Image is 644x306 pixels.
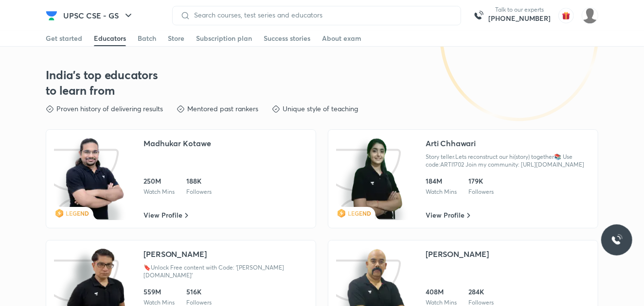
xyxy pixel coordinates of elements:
[46,34,82,43] div: Get started
[468,176,494,186] div: 179K
[46,31,82,46] a: Get started
[426,188,457,196] div: Watch Mins
[94,34,126,43] div: Educators
[57,6,140,25] button: UPSC CSE - GS
[611,234,623,246] img: ttu
[143,264,308,279] div: 🔖Unlock Free content with Code: '[PERSON_NAME][DOMAIN_NAME]'
[54,137,126,220] img: icon
[138,31,156,46] a: Batch
[143,188,175,196] div: Watch Mins
[143,210,188,220] a: View Profile
[190,11,453,19] input: Search courses, test series and educators
[264,31,310,46] a: Success stories
[264,34,310,43] div: Success stories
[468,188,494,196] div: Followers
[143,248,207,260] div: [PERSON_NAME]
[426,153,590,169] div: Story teller.Lets reconstruct our hi(story) together📚 Use code:ARTI1702 Join my community: [URL][...
[426,137,476,149] div: Arti Chhawari
[143,176,175,186] div: 250M
[168,31,184,46] a: Store
[138,34,156,43] div: Batch
[46,67,159,98] h3: India's top educators to learn from
[468,287,494,297] div: 284K
[348,209,371,217] span: LEGEND
[196,34,252,43] div: Subscription plan
[168,34,184,43] div: Store
[426,176,457,186] div: 184M
[143,210,182,220] span: View Profile
[346,137,408,220] img: class
[426,210,465,220] span: View Profile
[283,104,358,114] p: Unique style of teaching
[186,287,212,297] div: 516K
[64,137,126,220] img: class
[328,129,598,228] a: iconclassLEGENDArti ChhawariStory teller.Lets reconstruct our hi(story) together📚 Use code:ARTI17...
[558,8,574,23] img: avatar
[186,188,212,196] div: Followers
[186,176,212,186] div: 188K
[46,129,316,228] a: iconclassLEGENDMadhukar Kotawe250MWatch Mins188KFollowersView Profile
[488,14,551,23] a: [PHONE_NUMBER]
[66,209,89,217] span: LEGEND
[336,137,409,220] img: icon
[143,137,211,149] div: Madhukar Kotawe
[187,104,258,114] p: Mentored past rankers
[143,287,175,297] div: 559M
[426,248,489,260] div: [PERSON_NAME]
[488,6,551,14] p: Talk to our experts
[469,6,488,25] img: call-us
[426,210,470,220] a: View Profile
[46,10,57,21] img: Company Logo
[56,104,163,114] p: Proven history of delivering results
[196,31,252,46] a: Subscription plan
[322,34,361,43] div: About exam
[322,31,361,46] a: About exam
[94,31,126,46] a: Educators
[426,287,457,297] div: 408M
[582,7,598,24] img: Satyam Raj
